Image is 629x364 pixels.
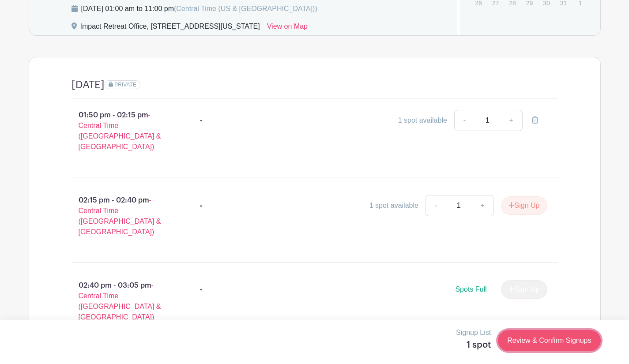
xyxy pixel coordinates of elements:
[426,195,446,216] a: -
[398,115,447,126] div: 1 spot available
[57,106,186,156] p: 01:50 pm - 02:15 pm
[498,330,600,351] a: Review & Confirm Signups
[267,21,308,35] a: View on Map
[79,111,161,150] span: - Central Time ([GEOGRAPHIC_DATA] & [GEOGRAPHIC_DATA])
[471,195,493,216] a: +
[57,277,186,326] p: 02:40 pm - 03:05 pm
[455,285,486,293] span: Spots Full
[200,284,203,295] div: -
[81,4,317,14] div: [DATE] 01:00 am to 11:00 pm
[114,82,136,88] span: PRIVATE
[369,200,418,211] div: 1 spot available
[174,5,317,12] span: (Central Time (US & [GEOGRAPHIC_DATA]))
[72,79,105,91] h4: [DATE]
[80,21,260,35] div: Impact Retreat Office, [STREET_ADDRESS][US_STATE]
[501,196,547,215] button: Sign Up
[454,110,475,131] a: -
[57,191,186,241] p: 02:15 pm - 02:40 pm
[200,200,203,211] div: -
[500,110,522,131] a: +
[456,327,491,338] p: Signup List
[79,196,161,236] span: - Central Time ([GEOGRAPHIC_DATA] & [GEOGRAPHIC_DATA])
[456,340,491,350] h5: 1 spot
[200,115,203,126] div: -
